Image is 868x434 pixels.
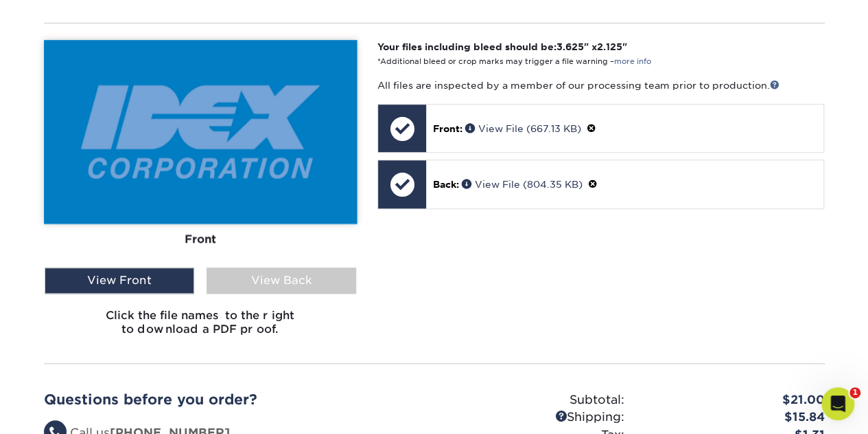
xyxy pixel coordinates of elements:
[635,391,835,409] div: $21.00
[377,41,627,52] strong: Your files including bleed should be: " x "
[556,41,584,52] span: 3.625
[635,409,835,426] div: $15.84
[434,391,635,409] div: Subtotal:
[465,123,581,134] a: View File (667.13 KB)
[849,387,860,398] span: 1
[377,78,824,92] p: All files are inspected by a member of our processing team prior to production.
[434,409,635,426] div: Shipping:
[377,57,651,66] small: *Additional bleed or crop marks may trigger a file warning –
[44,309,357,346] h6: Click the file names to the right to download a PDF proof.
[433,123,462,134] span: Front:
[207,268,356,294] div: View Back
[821,387,854,420] iframe: Intercom live chat
[45,268,194,294] div: View Front
[462,179,583,190] a: View File (804.35 KB)
[433,179,459,190] span: Back:
[597,41,622,52] span: 2.125
[614,57,651,66] a: more info
[44,391,424,408] h2: Questions before you order?
[44,224,357,254] div: Front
